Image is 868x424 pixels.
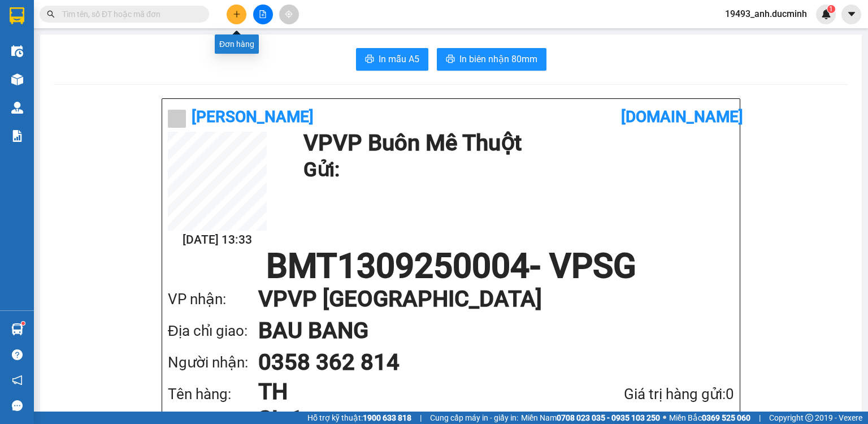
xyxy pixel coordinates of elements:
span: search [47,10,55,18]
span: message [12,400,23,411]
img: logo-vxr [10,7,24,24]
h1: VP VP Buôn Mê Thuột [303,132,728,154]
button: file-add [253,5,273,24]
div: Người nhận: [168,351,258,374]
h1: Gửi: [303,154,728,185]
span: Miền Nam [521,412,660,424]
input: Tìm tên, số ĐT hoặc mã đơn [62,8,196,20]
span: copyright [805,414,813,422]
li: VP VP Buôn Mê Thuột [6,48,78,73]
button: aim [279,5,299,24]
strong: 0369 525 060 [702,413,750,422]
span: plus [233,10,241,18]
span: printer [365,54,374,65]
button: plus [227,5,246,24]
span: 1 [829,5,833,13]
li: VP VP [GEOGRAPHIC_DATA] [78,48,150,85]
span: | [759,412,761,424]
span: file-add [259,10,267,18]
span: printer [446,54,455,65]
span: Cung cấp máy in - giấy in: [430,412,518,424]
strong: 0708 023 035 - 0935 103 250 [557,413,660,422]
div: Giá trị hàng gửi: 0 [564,383,734,406]
span: In mẫu A5 [379,52,419,66]
img: warehouse-icon [11,45,23,57]
div: VP nhận: [168,288,258,311]
h1: TH [258,378,564,405]
span: 19493_anh.ducminh [716,7,816,21]
img: warehouse-icon [11,73,23,85]
b: [DOMAIN_NAME] [621,107,743,126]
li: [PERSON_NAME] [6,6,164,27]
h1: BMT1309250004 - VPSG [168,249,734,283]
span: notification [12,375,23,386]
img: warehouse-icon [11,323,23,335]
img: icon-new-feature [821,9,831,19]
sup: 1 [21,322,25,325]
span: Hỗ trợ kỹ thuật: [307,412,411,424]
button: printerIn mẫu A5 [356,48,428,71]
div: Tên hàng: [168,383,258,406]
span: caret-down [847,9,857,19]
span: ⚪️ [663,416,666,420]
span: In biên nhận 80mm [459,52,537,66]
span: question-circle [12,349,23,360]
span: environment [6,75,14,83]
sup: 1 [827,5,835,13]
button: printerIn biên nhận 80mm [437,48,546,71]
h1: BAU BANG [258,315,711,347]
h1: VP VP [GEOGRAPHIC_DATA] [258,283,711,315]
b: [PERSON_NAME] [192,107,314,126]
h1: 0358 362 814 [258,347,711,378]
span: Miền Bắc [669,412,750,424]
h2: [DATE] 13:33 [168,231,267,249]
div: Địa chỉ giao: [168,319,258,343]
strong: 1900 633 818 [363,413,411,422]
img: warehouse-icon [11,102,23,114]
span: aim [285,10,293,18]
button: caret-down [841,5,861,24]
img: solution-icon [11,130,23,142]
span: | [420,412,422,424]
